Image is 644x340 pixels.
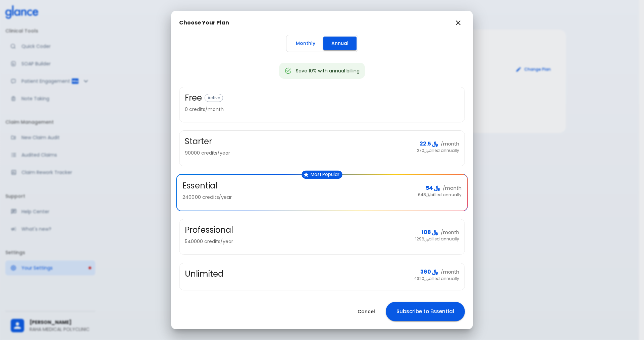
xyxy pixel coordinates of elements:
[182,194,412,201] p: 240000 credits/year
[185,225,233,235] h3: Professional
[420,269,438,275] span: ﷼ 360
[296,65,360,77] div: Save 10% with annual billing
[323,37,357,50] button: Annual
[417,147,459,154] span: ﷼ 270 billed annually
[441,229,459,236] p: /month
[350,305,383,319] button: Cancel
[185,238,410,245] p: 540000 credits/year
[418,191,462,198] span: ﷼ 648 billed annually
[288,37,323,50] button: Monthly
[443,184,462,191] p: /month
[185,150,412,156] p: 90000 credits/year
[414,275,459,282] span: ﷼ 4320 billed annually
[185,93,202,103] h3: Free
[179,19,229,26] h2: Choose Your Plan
[441,269,459,275] p: /month
[185,269,223,279] h3: Unlimited
[308,172,342,177] span: Most Popular
[386,302,465,321] button: Subscribe to Essential
[205,96,223,100] span: Active
[415,236,459,242] span: ﷼ 1296 billed annually
[185,136,212,147] h3: Starter
[422,229,438,236] span: ﷼ 108
[182,180,218,191] h3: Essential
[426,185,440,191] span: ﷼ 54
[185,106,454,113] p: 0 credits/month
[441,140,459,147] p: /month
[420,140,438,147] span: ﷼ 22.5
